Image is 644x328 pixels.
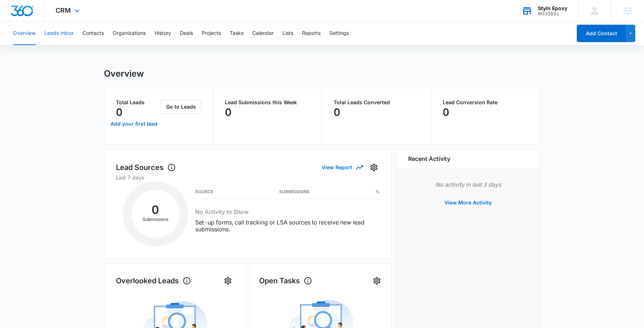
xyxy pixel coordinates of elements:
[371,275,383,287] button: Settings
[116,275,191,286] h1: Overlooked Leads
[538,5,567,11] div: account name
[259,275,312,286] h1: Open Tasks
[116,174,380,181] p: Last 7 days
[443,106,449,118] p: 0
[334,106,340,118] p: 0
[230,22,243,45] button: Tasks
[132,216,180,223] p: Submissions
[329,22,349,45] button: Settings
[408,180,528,189] p: No activity in last 3 days
[132,205,180,215] h2: 0
[368,162,380,173] button: Settings
[577,25,626,42] button: Add Contact
[195,190,213,194] h3: Source
[116,106,122,118] p: 0
[104,68,144,79] h1: Overview
[408,154,450,163] h6: Recent Activity
[437,194,499,211] button: View More Activity
[443,100,528,105] p: Lead Conversion Rate
[195,219,380,233] p: Set-up forms, call tracking or LSA sources to receive new lead submissions.
[538,11,567,16] div: account id
[109,115,159,133] a: Add your first lead
[161,100,201,114] button: Go to Leads
[334,100,419,105] p: Total Leads Converted
[195,207,380,216] h3: No Activity to Show
[180,22,193,45] button: Deals
[56,7,71,14] span: CRM
[252,22,274,45] button: Calendar
[154,22,171,45] button: History
[116,162,176,173] h1: Lead Sources
[13,22,36,45] button: Overview
[222,275,234,287] button: Settings
[279,190,310,194] h3: Submissions
[113,22,146,45] button: Organizations
[44,22,74,45] button: Leads Inbox
[322,161,362,174] button: View Report
[202,22,221,45] button: Projects
[82,22,104,45] button: Contacts
[116,100,159,105] p: Total Leads
[225,106,232,118] p: 0
[161,104,201,110] a: Go to Leads
[375,190,380,194] h3: %
[225,100,310,105] p: Lead Submissions this Week
[302,22,321,45] button: Reports
[282,22,293,45] button: Lists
